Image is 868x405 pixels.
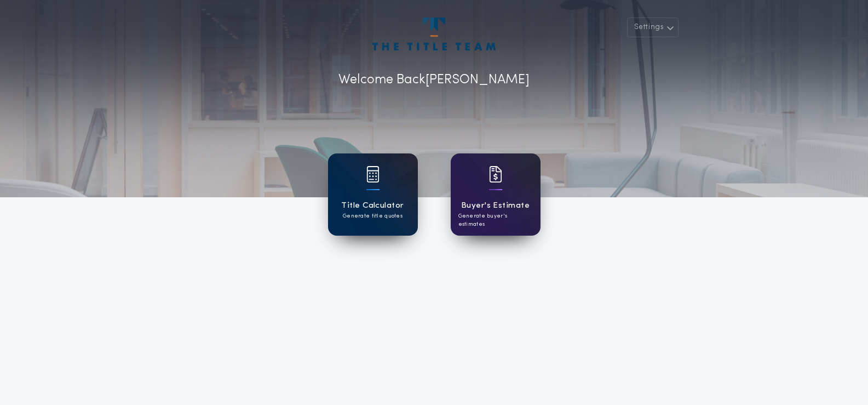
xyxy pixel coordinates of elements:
[461,199,530,212] h1: Buyer's Estimate
[341,199,404,212] h1: Title Calculator
[372,18,495,50] img: account-logo
[343,212,403,220] p: Generate title quotes
[366,166,380,182] img: card icon
[338,70,530,90] p: Welcome Back [PERSON_NAME]
[328,153,418,236] a: card iconTitle CalculatorGenerate title quotes
[458,212,533,229] p: Generate buyer's estimates
[489,166,502,182] img: card icon
[451,153,541,236] a: card iconBuyer's EstimateGenerate buyer's estimates
[627,18,679,37] button: Settings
